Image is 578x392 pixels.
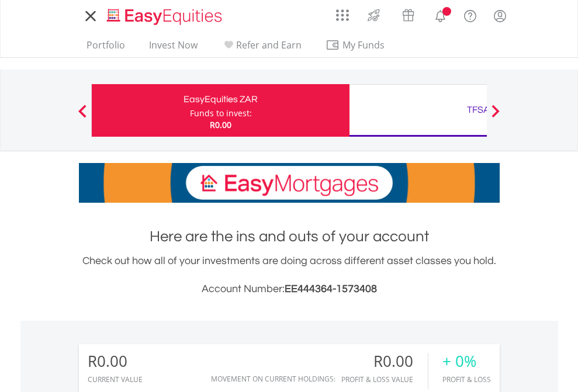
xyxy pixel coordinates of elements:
div: Profit & Loss [442,376,491,383]
div: + 0% [442,353,491,370]
div: R0.00 [341,353,428,370]
img: vouchers-v2.svg [399,6,418,25]
h1: Here are the ins and outs of your account [79,226,500,247]
div: EasyEquities ZAR [99,91,342,107]
img: thrive-v2.svg [364,6,383,25]
img: EasyEquities_Logo.png [105,7,227,26]
a: Notifications [425,3,455,26]
a: FAQ's and Support [455,3,485,26]
a: Refer and Earn [217,39,306,57]
span: R0.00 [210,119,231,130]
div: Profit & Loss Value [341,376,428,383]
div: Check out how all of your investments are doing across different asset classes you hold. [79,253,500,297]
button: Next [484,110,507,122]
span: My Funds [326,37,402,53]
a: Invest Now [144,39,202,57]
img: EasyMortage Promotion Banner [79,163,500,203]
span: EE444364-1573408 [285,283,377,294]
span: Refer and Earn [236,39,302,51]
a: Vouchers [391,3,425,25]
div: CURRENT VALUE [88,376,143,383]
a: My Profile [485,3,515,29]
div: Movement on Current Holdings: [211,375,335,383]
img: grid-menu-icon.svg [336,9,349,22]
a: Home page [102,3,227,26]
div: R0.00 [88,353,143,370]
button: Previous [71,110,94,122]
a: AppsGrid [328,3,357,22]
div: Funds to invest: [190,107,252,119]
a: Portfolio [82,39,130,57]
h3: Account Number: [79,281,500,297]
